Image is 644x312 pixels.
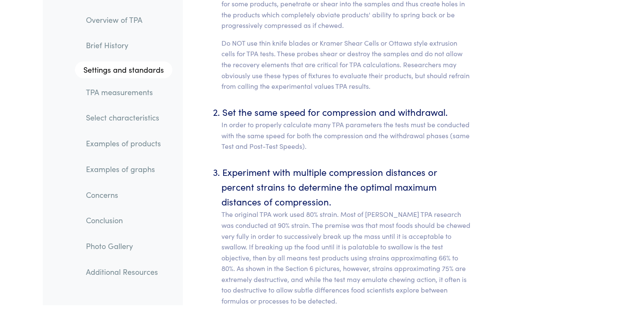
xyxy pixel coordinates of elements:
[79,236,172,256] a: Photo Gallery
[75,61,172,78] a: Settings and standards
[221,104,472,152] li: Set the same speed for compression and withdrawal.
[79,10,172,30] a: Overview of TPA
[79,108,172,128] a: Select characteristics
[79,134,172,153] a: Examples of products
[79,262,172,282] a: Additional Resources
[79,159,172,179] a: Examples of graphs
[221,209,472,306] p: The original TPA work used 80% strain. Most of [PERSON_NAME] TPA research was conducted at 90% st...
[221,119,472,152] p: In order to properly calculate many TPA parameters the tests must be conducted with the same spee...
[79,211,172,230] a: Conclusion
[79,36,172,55] a: Brief History
[79,82,172,102] a: TPA measurements
[221,38,472,92] p: Do NOT use thin knife blades or Kramer Shear Cells or Ottawa style extrusion cells for TPA tests....
[79,185,172,205] a: Concerns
